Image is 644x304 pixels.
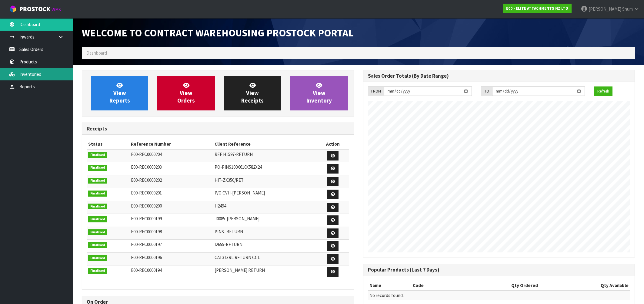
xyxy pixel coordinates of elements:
[215,216,259,221] span: J0085-[PERSON_NAME]
[215,229,243,235] span: PINS- RETURN
[9,5,17,13] img: cube-alt.png
[368,86,384,96] div: FROM
[368,267,630,273] h3: Popular Products (Last 7 Days)
[88,268,107,274] span: Finalised
[88,255,107,261] span: Finalised
[109,82,130,104] span: View Reports
[306,82,332,104] span: View Inventory
[88,165,107,171] span: Finalised
[368,290,630,300] td: No records found.
[88,152,107,158] span: Finalised
[86,50,107,56] span: Dashboard
[368,281,412,290] th: Name
[88,191,107,197] span: Finalised
[88,242,107,248] span: Finalised
[589,6,621,12] span: [PERSON_NAME]
[87,139,129,149] th: Status
[224,76,281,110] a: ViewReceipts
[88,216,107,222] span: Finalised
[215,177,244,183] span: HIT-ZX350/RET
[411,281,452,290] th: Code
[131,151,162,157] span: E00-REC0000204
[177,82,195,104] span: View Orders
[215,190,265,196] span: P/O CVH-[PERSON_NAME]
[215,242,242,247] span: I2655-RETURN
[506,6,568,11] strong: E00 - ELITE ATTACHMENTS NZ LTD
[131,255,162,260] span: E00-REC0000196
[129,139,213,149] th: Reference Number
[52,7,61,12] small: WMS
[82,26,354,39] span: Welcome to Contract Warehousing ProStock Portal
[131,177,162,183] span: E00-REC0000202
[131,267,162,273] span: E00-REC0000194
[215,203,226,209] span: H2494
[131,229,162,235] span: E00-REC0000198
[290,76,348,110] a: ViewInventory
[157,76,215,110] a: ViewOrders
[452,281,539,290] th: Qty Ordered
[88,178,107,184] span: Finalised
[87,126,349,132] h3: Receipts
[88,204,107,210] span: Finalised
[317,139,349,149] th: Action
[594,86,612,96] button: Refresh
[368,73,630,79] h3: Sales Order Totals (By Date Range)
[215,151,253,157] span: REF H1597-RETURN
[215,164,262,170] span: PO-PINS100X610X582X24
[131,242,162,247] span: E00-REC0000197
[91,76,148,110] a: ViewReports
[539,281,630,290] th: Qty Available
[19,5,50,13] span: ProStock
[131,164,162,170] span: E00-REC0000203
[88,229,107,235] span: Finalised
[241,82,264,104] span: View Receipts
[481,86,492,96] div: TO
[215,255,260,260] span: CAT313RL RETURN CCL
[213,139,317,149] th: Client Reference
[131,216,162,221] span: E00-REC0000199
[131,190,162,196] span: E00-REC0000201
[622,6,633,12] span: Shum
[215,267,265,273] span: [PERSON_NAME] RETURN
[131,203,162,209] span: E00-REC0000200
